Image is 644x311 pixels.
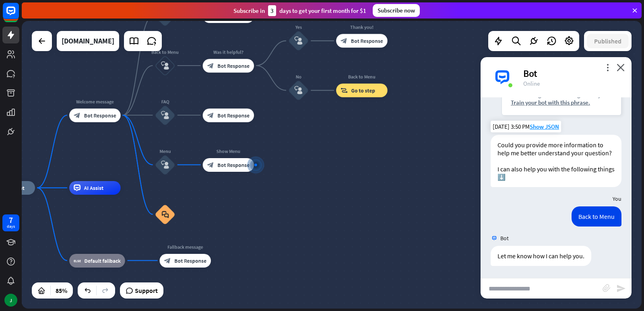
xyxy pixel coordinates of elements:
[616,284,626,293] i: send
[161,111,169,119] i: block_user_input
[511,99,612,106] div: Train your bot with this phrase.
[217,62,250,69] span: Bot Response
[74,112,80,119] i: block_bot_response
[278,73,319,80] div: No
[6,3,31,27] button: Open LiveChat chat widget
[491,246,591,266] div: Let me know how I can help you.
[53,284,70,297] div: 85%
[523,80,622,87] div: Online
[84,184,103,191] span: AI Assist
[144,148,186,154] div: Menu
[351,37,383,44] span: Bot Response
[373,4,420,17] div: Subscribe now
[278,24,319,31] div: Yes
[294,86,302,94] i: block_user_input
[341,87,348,94] i: block_goto
[161,161,169,169] i: block_user_input
[207,161,214,168] i: block_bot_response
[207,62,214,69] i: block_bot_response
[294,37,302,45] i: block_user_input
[530,123,559,130] span: Show JSON
[587,34,629,48] button: Published
[341,37,347,44] i: block_bot_response
[331,73,392,80] div: Back to Menu
[7,224,15,229] div: days
[207,112,214,119] i: block_bot_response
[62,31,114,51] div: drkvsrit.ac.in
[2,214,19,231] a: 7 days
[144,98,186,105] div: FAQ
[161,62,169,70] i: block_user_input
[268,5,276,16] div: 3
[613,195,621,202] span: You
[84,257,120,264] span: Default fallback
[491,121,561,132] div: [DATE] 3:50 PM
[331,24,392,31] div: Thank you!
[217,112,250,119] span: Bot Response
[603,284,611,292] i: block_attachment
[572,206,621,227] div: Back to Menu
[144,49,186,56] div: Back to Menu
[84,112,116,119] span: Bot Response
[155,243,216,250] div: Fallback message
[161,210,169,218] i: block_faq
[198,49,259,56] div: Was it helpful?
[74,257,81,264] i: block_fallback
[491,135,621,187] div: Could you provide more information to help me better understand your question? I can also help yo...
[604,64,611,71] i: more_vert
[164,257,171,264] i: block_bot_response
[351,87,375,94] span: Go to step
[4,294,17,307] div: J
[174,257,206,264] span: Bot Response
[198,148,259,154] div: Show Menu
[233,5,366,16] div: Subscribe in days to get your first month for $1
[64,98,126,105] div: Welcome message
[523,67,622,80] div: Bot
[500,235,509,242] span: Bot
[617,64,625,71] i: close
[9,216,13,224] div: 7
[217,161,250,168] span: Bot Response
[135,284,158,297] span: Support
